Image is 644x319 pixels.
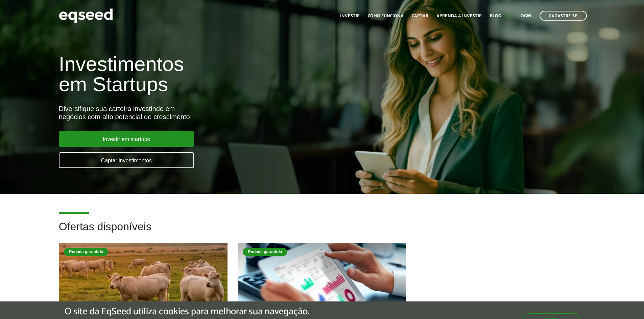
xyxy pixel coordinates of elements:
a: Investir [340,14,360,18]
a: Como funciona [368,14,404,18]
div: Rodada garantida [243,248,287,256]
a: Investir em startups [59,131,194,147]
div: Diversifique sua carteira investindo em negócios com alto potencial de crescimento [59,105,371,121]
a: Captar investimentos [59,152,194,168]
a: Aprenda a investir [436,14,482,18]
a: Login [518,14,531,18]
h1: Investimentos em Startups [59,54,371,95]
a: Captar [412,14,428,18]
img: EqSeed [59,7,113,25]
h5: O site da EqSeed utiliza cookies para melhorar sua navegação. [65,307,309,317]
a: Blog [490,14,501,18]
div: Rodada garantida [64,248,108,256]
a: Cadastre-se [540,11,587,21]
h2: Ofertas disponíveis [59,221,586,243]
